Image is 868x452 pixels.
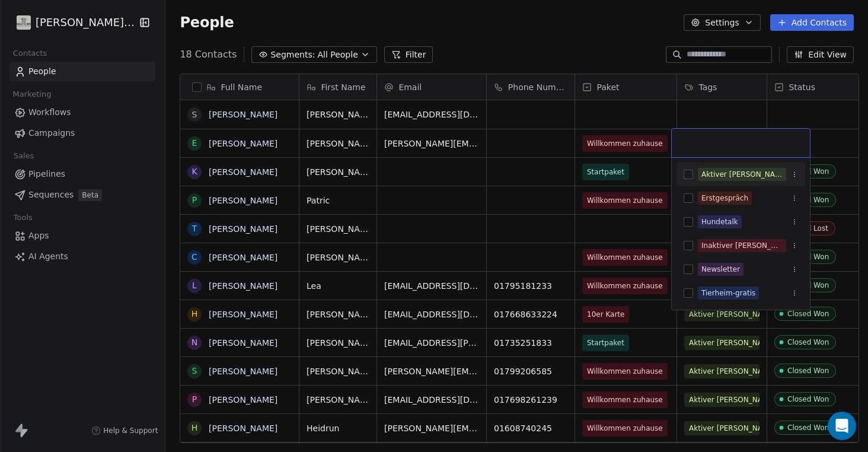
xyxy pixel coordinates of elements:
div: Erstgespräch [701,193,748,203]
div: Hundetalk [701,217,738,227]
div: Newsletter [701,264,740,275]
div: Aktiver [PERSON_NAME] [701,169,783,180]
div: Inaktiver [PERSON_NAME] [701,240,783,251]
div: Suggestions [676,163,805,305]
div: Tierheim-gratis [701,288,755,298]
